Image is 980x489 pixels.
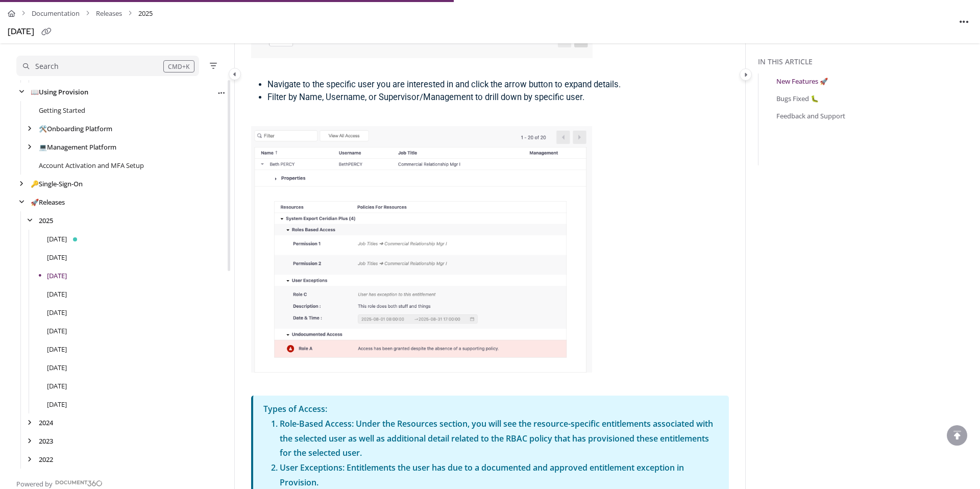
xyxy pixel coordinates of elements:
a: Account Activation and MFA Setup [39,160,144,170]
img: Document360 [55,480,103,486]
a: Management Platform [39,142,116,152]
a: Feedback and Support [776,111,845,121]
a: 2023 [39,436,53,446]
a: March 2025 [47,362,67,373]
a: September 2025 [47,252,67,262]
a: Releases [31,197,65,207]
a: August 2025 [47,271,67,281]
a: July 2025 [47,289,67,299]
a: June 2025 [47,307,67,317]
div: arrow [24,216,35,226]
span: Powered by [16,479,53,489]
button: Article more options [956,13,972,30]
p: Types of Access: [263,402,719,417]
div: CMD+K [163,60,194,72]
div: arrow [16,179,27,189]
span: 🛠️ [39,124,47,133]
div: arrow [24,455,35,464]
button: Filter [207,60,219,72]
a: Bugs Fixed 🐛 [776,93,819,104]
a: February 2025 [47,381,67,391]
a: January 2025 [47,399,67,409]
div: arrow [24,436,35,446]
span: 💻 [39,142,47,152]
span: 🔑 [31,179,39,188]
div: Search [35,61,59,72]
a: 2022 [39,454,53,464]
span: Filter by Name, Username, or Supervisor/Management to drill down by specific user. [267,92,584,102]
button: Category toggle [229,68,241,80]
a: Powered by Document360 - opens in a new tab [16,477,103,489]
span: 📖 [31,87,39,96]
div: arrow [24,142,35,152]
a: Home [8,6,15,21]
button: Category toggle [740,68,752,81]
a: 2025 [39,215,53,226]
a: Using Provision [31,87,88,97]
div: [DATE] [8,25,34,39]
button: Search [16,56,199,76]
div: arrow [16,87,27,97]
a: 2024 [39,418,53,428]
div: arrow [24,124,35,134]
a: Single-Sign-On [31,179,83,189]
a: October 2025 [47,234,67,244]
a: May 2025 [47,326,67,336]
div: arrow [16,198,27,207]
p: Role-Based Access: Under the Resources section, you will see the resource-specific entitlements a... [280,417,719,460]
a: Onboarding Platform [39,124,112,134]
div: scroll to top [947,425,967,446]
a: Documentation [32,6,80,21]
div: More options [216,86,226,97]
a: New Features 🚀 [776,76,828,86]
span: 2025 [138,6,153,21]
span: Navigate to the specific user you are interested in and click the arrow button to expand details. [267,80,621,89]
a: Getting Started [39,105,85,115]
button: Copy link of [38,24,55,40]
a: April 2025 [47,344,67,354]
span: 🚀 [31,198,39,207]
a: Releases [96,6,122,21]
button: Article more options [216,87,226,97]
div: In this article [758,56,976,67]
div: arrow [24,418,35,428]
